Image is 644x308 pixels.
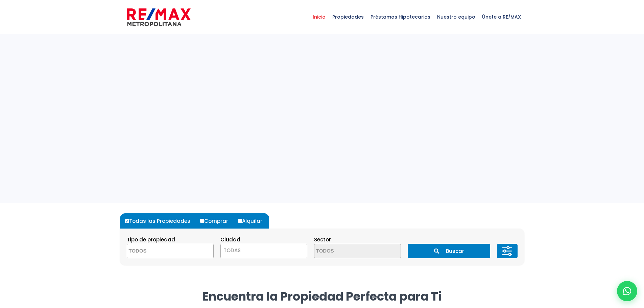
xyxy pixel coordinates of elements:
[314,236,331,243] span: Sector
[314,244,380,259] textarea: Search
[238,219,242,223] input: Alquilar
[221,246,307,255] span: TODAS
[127,7,191,27] img: remax-metropolitana-logo
[123,213,197,229] label: Todas las Propiedades
[408,244,490,258] button: Buscar
[127,244,193,259] textarea: Search
[329,7,367,27] span: Propiedades
[220,236,240,243] span: Ciudad
[220,244,307,258] span: TODAS
[223,247,241,254] span: TODAS
[127,236,175,243] span: Tipo de propiedad
[202,288,442,305] strong: Encuentra la Propiedad Perfecta para Ti
[309,7,329,27] span: Inicio
[434,7,479,27] span: Nuestro equipo
[198,213,235,229] label: Comprar
[479,7,524,27] span: Únete a RE/MAX
[125,219,129,223] input: Todas las Propiedades
[367,7,434,27] span: Préstamos Hipotecarios
[200,219,204,223] input: Comprar
[236,213,269,229] label: Alquilar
